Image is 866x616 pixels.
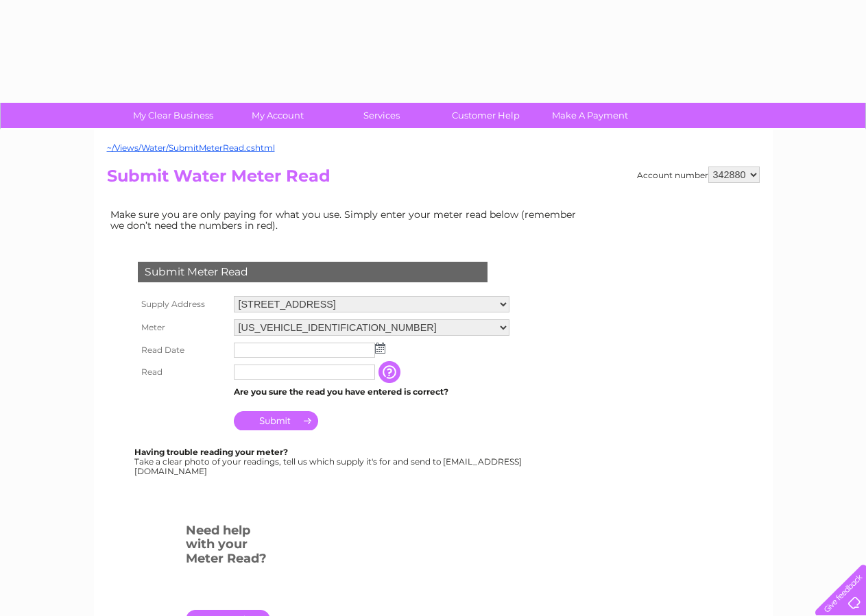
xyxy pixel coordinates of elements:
input: Information [378,361,403,383]
b: Having trouble reading your meter? [134,447,288,457]
th: Meter [134,316,230,339]
th: Supply Address [134,293,230,316]
a: Services [325,103,438,128]
h3: Need help with your Meter Read? [186,521,270,573]
div: Take a clear photo of your readings, tell us which supply it's for and send to [EMAIL_ADDRESS][DO... [134,447,524,476]
img: ... [375,343,385,354]
th: Read [134,361,230,383]
input: Submit [234,411,318,430]
a: ~/Views/Water/SubmitMeterRead.cshtml [107,143,275,153]
th: Read Date [134,339,230,361]
td: Make sure you are only paying for what you use. Simply enter your meter read below (remember we d... [107,206,587,234]
div: Account number [637,167,760,183]
td: Are you sure the read you have entered is correct? [230,383,513,401]
h2: Submit Water Meter Read [107,167,760,193]
div: Submit Meter Read [138,262,488,282]
a: My Account [221,103,334,128]
a: Customer Help [429,103,542,128]
a: Make A Payment [533,103,647,128]
a: My Clear Business [117,103,230,128]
